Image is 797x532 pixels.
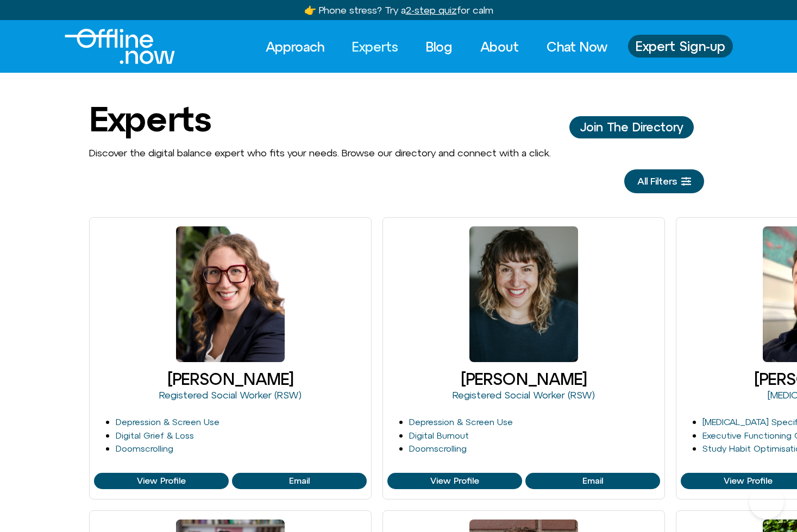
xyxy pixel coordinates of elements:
[582,476,603,486] span: Email
[289,476,310,486] span: Email
[89,147,551,159] span: Discover the digital balance expert who fits your needs. Browse our directory and connect with a ...
[116,417,219,427] a: Depression & Screen Use
[636,39,725,53] span: Expert Sign-up
[342,35,408,59] a: Experts
[94,473,229,489] a: View Profile of Blair Wexler-Singer
[637,176,677,187] span: All Filters
[537,35,617,59] a: Chat Now
[628,35,733,58] a: Expert Sign-up
[525,473,660,489] a: View Profile of Cleo Haber
[232,473,367,489] a: View Profile of Blair Wexler-Singer
[724,476,773,486] span: View Profile
[304,4,493,16] a: 👉 Phone stress? Try a2-step quizfor calm
[406,4,457,16] u: 2-step quiz
[416,35,462,59] a: Blog
[453,389,595,401] a: Registered Social Worker (RSW)
[256,35,334,59] a: Approach
[65,29,175,64] img: offline.now
[409,444,467,453] a: Doomscrolling
[89,100,211,138] h1: Experts
[569,116,694,138] a: Join The Director
[159,389,302,401] a: Registered Social Worker (RSW)
[256,35,617,59] nav: Menu
[409,430,469,440] a: Digital Burnout
[116,444,173,453] a: Doomscrolling
[580,121,683,134] span: Join The Directory
[137,476,186,486] span: View Profile
[409,417,513,427] a: Depression & Screen Use
[167,370,293,388] a: [PERSON_NAME]
[749,484,784,519] iframe: Botpress
[116,430,194,440] a: Digital Grief & Loss
[624,169,704,193] a: All Filters
[461,370,587,388] a: [PERSON_NAME]
[65,29,156,64] div: Logo
[387,473,522,489] a: View Profile of Cleo Haber
[430,476,479,486] span: View Profile
[470,35,529,59] a: About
